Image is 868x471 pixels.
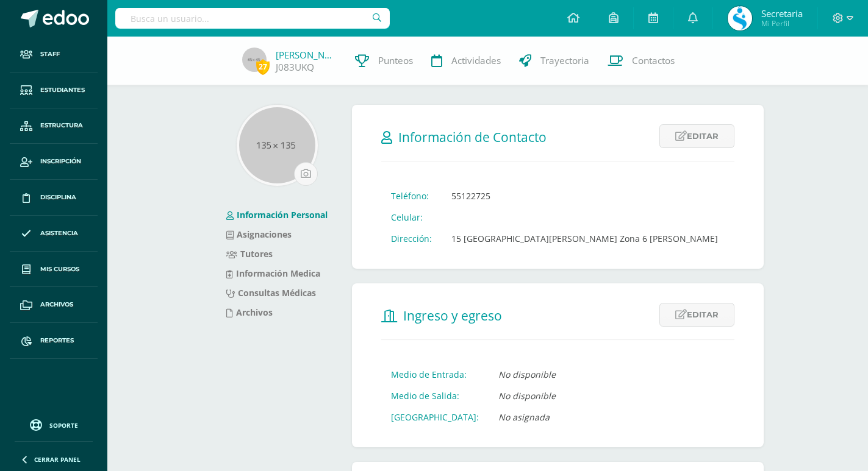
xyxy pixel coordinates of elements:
a: Asistencia [10,216,98,252]
td: Medio de Entrada: [381,364,489,385]
a: Asignaciones [226,228,292,240]
a: Estructura [10,108,98,144]
span: Actividades [451,54,501,67]
img: 7ca4a2cca2c7d0437e787d4b01e06a03.png [728,6,752,30]
td: Dirección: [381,228,442,249]
a: [PERSON_NAME] [276,49,337,61]
span: Punteos [378,54,413,67]
a: J083UKQ [276,61,314,74]
span: Contactos [632,54,675,67]
span: Estructura [40,121,83,130]
i: No disponible [498,369,556,380]
a: Actividades [422,37,510,85]
td: 55122725 [442,185,728,207]
span: Mis cursos [40,264,79,274]
a: Soporte [15,416,93,433]
a: Consultas Médicas [226,287,316,299]
a: Información Medica [226,267,320,279]
a: Información Personal [226,209,328,221]
span: Ingreso y egreso [403,307,502,324]
a: Editar [659,303,734,327]
a: Archivos [226,306,273,318]
a: Mis cursos [10,252,98,288]
span: Reportes [40,336,74,345]
td: Celular: [381,207,442,228]
a: Punteos [346,37,422,85]
td: 15 [GEOGRAPHIC_DATA][PERSON_NAME] Zona 6 [PERSON_NAME] [442,228,728,249]
a: Contactos [598,37,684,85]
i: No disponible [498,390,556,402]
span: Información de Contacto [398,129,547,146]
span: 27 [256,59,270,74]
img: 45x45 [242,48,267,72]
img: 135x135 [239,107,315,183]
span: Staff [40,49,60,59]
a: Archivos [10,287,98,323]
td: Teléfono: [381,185,442,207]
a: Inscripción [10,144,98,180]
a: Tutores [226,248,273,260]
input: Busca un usuario... [115,8,390,29]
span: Trayectoria [540,54,589,67]
span: Disciplina [40,193,76,202]
span: Secretaria [761,7,803,19]
a: Reportes [10,323,98,359]
span: Estudiantes [40,85,85,95]
td: [GEOGRAPHIC_DATA]: [381,406,489,428]
span: Asistencia [40,228,78,238]
a: Staff [10,37,98,73]
span: Mi Perfil [761,18,803,29]
a: Disciplina [10,180,98,216]
a: Trayectoria [510,37,598,85]
span: Cerrar panel [34,455,81,464]
td: Medio de Salida: [381,385,489,406]
span: Inscripción [40,157,81,166]
a: Editar [659,124,734,148]
i: No asignada [498,411,550,423]
span: Soporte [49,421,78,430]
a: Estudiantes [10,73,98,108]
span: Archivos [40,300,73,310]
